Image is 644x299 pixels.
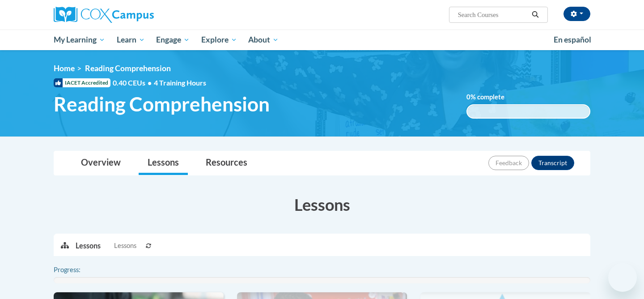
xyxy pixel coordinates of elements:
button: Search [529,9,542,20]
a: My Learning [48,30,111,50]
span: En español [554,35,591,44]
a: Explore [195,30,243,50]
a: Engage [150,30,195,50]
span: My Learning [54,34,105,45]
span: About [248,34,279,45]
span: 0.40 CEUs [113,78,154,88]
label: Progress: [54,265,105,275]
span: Lessons [114,241,136,251]
a: About [243,30,285,50]
button: Transcript [531,156,574,170]
span: Learn [117,34,145,45]
a: Lessons [139,151,188,175]
a: Home [54,64,75,73]
span: Explore [201,34,237,45]
span: Reading Comprehension [85,64,171,73]
span: 0 [466,93,470,101]
span: Engage [156,34,190,45]
h3: Lessons [54,193,590,216]
div: Main menu [40,30,604,50]
button: Feedback [488,156,529,170]
span: • [148,78,152,87]
iframe: Button to launch messaging window [608,263,637,292]
a: Learn [111,30,151,50]
span: IACET Accredited [54,78,110,87]
label: % complete [466,92,518,102]
button: Account Settings [563,7,590,21]
p: Lessons [76,241,101,251]
input: Search Courses [457,9,529,20]
span: Reading Comprehension [54,92,270,116]
img: Cox Campus [54,7,154,23]
a: Cox Campus [54,7,224,23]
span: 4 Training Hours [154,78,206,87]
a: Resources [197,151,256,175]
a: Overview [72,151,130,175]
a: En español [548,30,597,49]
